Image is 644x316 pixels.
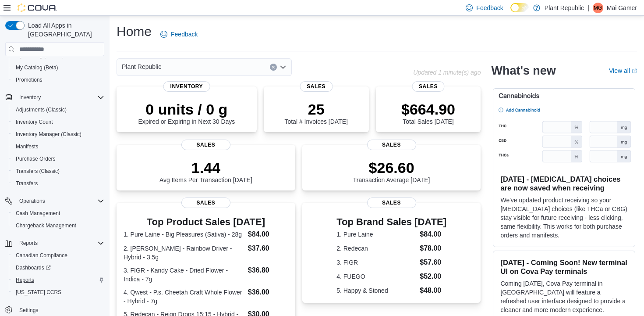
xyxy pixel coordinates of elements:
span: Inventory Count [16,118,53,126]
span: Washington CCRS [12,287,104,298]
dd: $57.60 [420,257,446,268]
span: Load All Apps in [GEOGRAPHIC_DATA] [25,21,104,39]
span: Reports [16,238,104,248]
button: Operations [16,196,49,206]
button: Manifests [9,140,108,153]
p: | [587,3,589,13]
div: Avg Items Per Transaction [DATE] [159,159,252,183]
dd: $84.00 [420,229,446,240]
span: Chargeback Management [12,220,104,231]
p: 1.44 [159,159,252,176]
p: $664.90 [401,101,455,118]
span: Canadian Compliance [12,250,104,261]
dd: $37.60 [248,243,288,254]
span: Dark Mode [510,12,511,13]
span: Inventory [163,81,210,92]
button: Inventory Manager (Classic) [9,128,108,140]
p: 25 [284,101,347,118]
span: Transfers [12,178,104,189]
span: Adjustments (Classic) [12,104,104,115]
button: Transfers (Classic) [9,165,108,177]
span: Operations [16,196,104,206]
dt: 1. Pure Laine [336,230,416,239]
p: Coming [DATE], Cova Pay terminal in [GEOGRAPHIC_DATA] will feature a refreshed user interface des... [500,279,628,314]
button: [US_STATE] CCRS [9,286,108,298]
span: Inventory [16,92,104,103]
h3: Top Brand Sales [DATE] [336,217,446,227]
span: Sales [367,140,416,150]
span: Promotions [16,76,42,83]
span: Sales [367,197,416,208]
span: Inventory [19,94,41,101]
span: Sales [300,81,333,92]
button: Chargeback Management [9,219,108,232]
span: Operations [19,197,45,205]
button: Clear input [270,64,277,71]
button: Reports [16,238,41,248]
dd: $78.00 [420,243,446,254]
h2: What's new [491,64,556,78]
dd: $36.80 [248,265,288,276]
a: Dashboards [12,262,54,273]
a: Feedback [157,25,201,43]
p: Updated 1 minute(s) ago [413,69,481,76]
span: Reports [12,275,104,285]
input: Dark Mode [510,3,529,12]
div: Total Sales [DATE] [401,101,455,125]
a: My Catalog (Beta) [12,62,62,73]
dt: 1. Pure Laine - Big Pleasures (Sativa) - 28g [124,230,244,239]
span: Chargeback Management [16,222,76,229]
span: Sales [181,197,230,208]
span: Cash Management [16,210,60,217]
div: Transaction Average [DATE] [353,159,430,183]
button: Promotions [9,74,108,86]
dt: 4. FUEGO [336,272,416,281]
span: Transfers [16,180,38,187]
dd: $36.00 [248,287,288,298]
div: Total # Invoices [DATE] [284,101,347,125]
span: [US_STATE] CCRS [16,289,61,296]
dt: 5. Happy & Stoned [336,286,416,295]
span: Inventory Manager (Classic) [16,131,81,138]
h3: [DATE] - Coming Soon! New terminal UI on Cova Pay terminals [500,258,628,276]
span: Reports [19,240,38,247]
p: We've updated product receiving so your [MEDICAL_DATA] choices (like THCa or CBG) stay visible fo... [500,196,628,240]
a: View allExternal link [609,67,637,74]
span: Feedback [476,4,503,12]
span: MG [594,3,602,13]
span: Purchase Orders [12,154,104,164]
a: Cash Management [12,208,64,219]
a: Transfers [12,178,41,189]
a: Dashboards [9,262,108,274]
button: Operations [2,195,108,207]
span: Dashboards [16,264,51,271]
a: Canadian Compliance [12,250,71,261]
h3: Top Product Sales [DATE] [124,217,288,227]
svg: External link [632,68,637,74]
a: Chargeback Management [12,220,80,231]
button: Adjustments (Classic) [9,104,108,116]
span: Transfers (Classic) [16,168,60,175]
a: Reports [12,275,38,285]
a: Purchase Orders [12,154,59,164]
span: Settings [19,307,38,314]
span: Sales [181,140,230,150]
span: Cash Management [12,208,104,219]
span: Sales [412,81,445,92]
a: Transfers (Classic) [12,166,63,176]
a: Settings [16,305,42,316]
p: Mai Gamer [607,3,637,13]
span: My Catalog (Beta) [16,64,58,71]
span: Inventory Manager (Classic) [12,129,104,140]
span: Feedback [171,30,198,39]
button: Inventory Count [9,116,108,128]
button: Canadian Compliance [9,249,108,262]
button: Reports [9,274,108,286]
a: Manifests [12,141,42,152]
span: Manifests [12,141,104,152]
span: Plant Republic [122,61,161,72]
button: Cash Management [9,207,108,219]
dt: 2. [PERSON_NAME] - Rainbow Driver - Hybrid - 3.5g [124,244,244,262]
span: My Catalog (Beta) [12,62,104,73]
p: 0 units / 0 g [138,101,235,118]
